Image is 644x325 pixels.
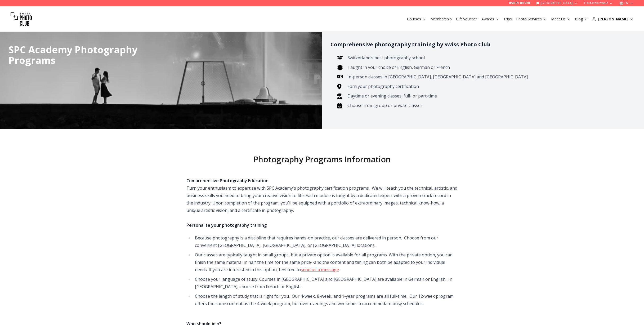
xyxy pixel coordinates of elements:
[509,1,530,5] a: 058 51 00 270
[301,267,339,273] a: send us a message
[430,16,452,22] a: Membership
[405,15,428,23] button: Courses
[428,15,454,23] button: Membership
[11,8,32,30] img: Swiss photo club
[186,177,458,229] div: Turn your enthusiasm to expertise with SPC Academy's photography certification programs. We will ...
[479,15,501,23] button: Awards
[346,92,627,100] li: Daytime or evening classes, full- or part-time
[346,64,627,71] li: Taught in your choice of English, German or French
[193,251,458,273] li: Our classes are typically taught in small groups, but a private option is available for all progr...
[592,16,633,22] div: [PERSON_NAME]
[8,44,161,66] div: SPC Academy Photography Programs
[346,54,627,61] li: Switzerland’s best photography school
[551,16,571,22] a: Meet Us
[193,292,458,307] li: Choose the length of study that is right for you. Our 4-week, 8-week, and 1-year programs are all...
[193,234,458,249] li: Because photography is a discipline that requires hands-on practice, our classes are delivered in...
[407,16,426,22] a: Courses
[346,73,627,81] li: In-person classes in [GEOGRAPHIC_DATA], [GEOGRAPHIC_DATA] and [GEOGRAPHIC_DATA]
[193,275,458,290] li: Choose your language of study. Courses in [GEOGRAPHIC_DATA] and [GEOGRAPHIC_DATA] are available i...
[346,102,627,109] li: Choose from group or private classes
[516,16,547,22] a: Photo Services
[549,15,573,23] button: Meet Us
[501,15,514,23] button: Trips
[456,16,477,22] a: Gift Voucher
[346,83,627,90] li: Earn your photography certification
[157,155,487,164] h2: Photography Programs Information
[186,222,267,228] strong: Personalize your photography training
[454,15,479,23] button: Gift Voucher
[503,16,512,22] a: Trips
[573,15,590,23] button: Blog
[481,16,499,22] a: Awards
[330,40,636,49] h3: Comprehensive photography training by Swiss Photo Club
[186,178,269,184] strong: Comprehensive Photography Education
[514,15,549,23] button: Photo Services
[575,16,588,22] a: Blog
